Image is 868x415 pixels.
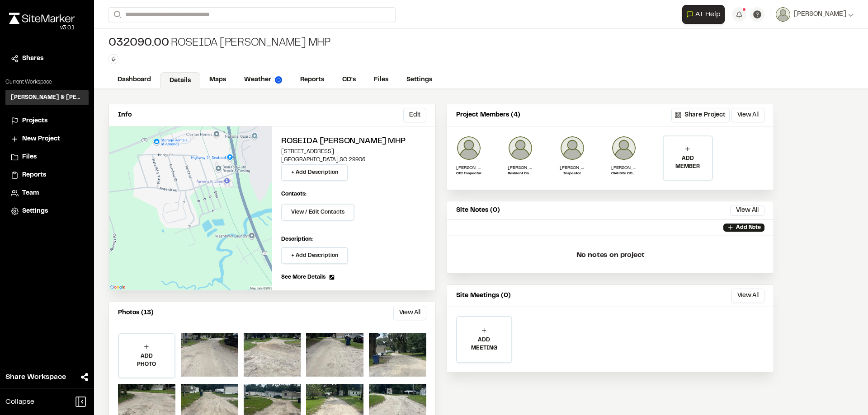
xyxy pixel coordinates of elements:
img: Uriah Watkins [611,135,637,161]
p: No notes on project [454,241,766,270]
a: New Project [11,134,83,144]
a: Maps [200,71,235,89]
span: Team [22,188,39,198]
p: [PERSON_NAME] [611,164,637,171]
span: Files [22,152,37,162]
button: Share Project [671,108,730,122]
span: Settings [22,206,48,216]
div: Roseida [PERSON_NAME] MHP [108,36,330,51]
span: 032090.00 [108,36,169,51]
button: View All [731,108,764,122]
a: Team [11,188,83,198]
span: [PERSON_NAME] [794,9,846,19]
p: ADD MEETING [457,336,511,352]
span: Collapse [5,396,34,407]
img: Lance Stroble [508,135,533,161]
p: [GEOGRAPHIC_DATA] , SC 29906 [281,156,426,164]
a: Reports [11,170,83,180]
button: Edit Tags [108,54,118,64]
span: See More Details [281,273,325,281]
p: Current Workspace [5,78,89,86]
a: Dashboard [108,71,160,89]
p: [PERSON_NAME] [560,164,585,171]
span: New Project [22,134,60,144]
h2: Roseida [PERSON_NAME] MHP [281,135,426,148]
button: Open AI Assistant [682,5,725,24]
button: View All [730,205,764,216]
p: CEI Inspector [456,171,481,177]
p: Contacts: [281,190,307,198]
a: Shares [11,54,83,64]
button: [PERSON_NAME] [776,7,854,22]
p: Project Members (4) [456,110,520,120]
button: View / Edit Contacts [281,204,354,221]
span: Share Workspace [5,372,66,382]
p: Civil Site COOP [611,171,637,177]
p: [PERSON_NAME] [508,164,533,171]
a: Files [365,71,397,89]
div: Oh geez...please don't... [9,24,75,32]
img: precipai.png [275,76,282,84]
a: Files [11,152,83,162]
p: Site Notes (0) [456,205,500,215]
p: Resident Construction Manager [508,171,533,177]
button: + Add Description [281,164,348,181]
img: User [776,7,790,22]
span: Projects [22,116,47,126]
p: Photos (13) [118,308,154,318]
button: + Add Description [281,247,348,264]
button: Edit [403,108,426,122]
a: Reports [291,71,333,89]
a: Details [160,72,200,89]
p: Site Meetings (0) [456,291,511,301]
p: [STREET_ADDRESS] [281,148,426,156]
p: [PERSON_NAME] [456,164,481,171]
button: View All [393,306,426,320]
p: Description: [281,235,426,243]
a: CD's [333,71,365,89]
img: Joe Gillenwater [456,135,481,161]
img: Jeb Crews [560,135,585,161]
p: Info [118,110,132,120]
a: Weather [235,71,291,89]
a: Settings [11,206,83,216]
div: Open AI Assistant [682,5,728,24]
h3: [PERSON_NAME] & [PERSON_NAME] Inc. [11,93,83,102]
button: View All [731,289,764,303]
p: Add Note [736,224,761,232]
button: Search [108,7,125,22]
span: Reports [22,170,46,180]
p: ADD PHOTO [119,352,175,368]
p: ADD MEMBER [664,154,712,171]
span: Shares [22,54,43,64]
a: Settings [397,71,441,89]
span: AI Help [695,9,721,20]
a: Projects [11,116,83,126]
p: Inspector [560,171,585,177]
img: rebrand.png [9,13,75,24]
